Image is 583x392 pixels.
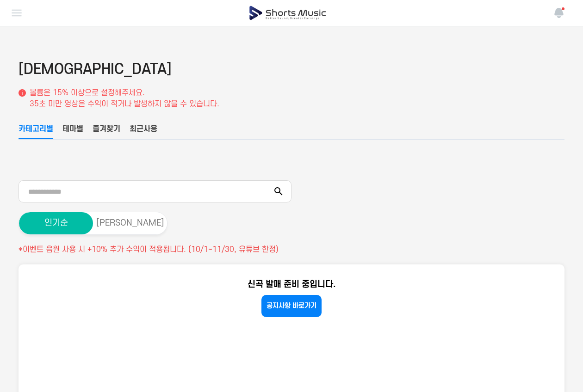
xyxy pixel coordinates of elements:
img: 설명 아이콘 [19,89,26,97]
button: 즐겨찾기 [93,123,120,139]
p: 신곡 발매 준비 중입니다. [248,278,336,291]
button: 최근사용 [130,123,157,139]
button: [PERSON_NAME] [93,212,167,234]
a: 메타 플랫폼 SM VIBE 음원 사용 영상 오리지널 사운드 복원 안내 [33,32,244,45]
img: 알림 [553,7,564,18]
button: #전체 [19,150,57,170]
p: *이벤트 음원 사용 시 +10% 추가 수익이 적용됩니다. (10/1~11/30, 유튜브 한정) [19,244,564,255]
button: 인기순 [19,212,93,234]
img: 알림 아이콘 [19,33,30,44]
p: 볼륨은 15% 이상으로 설정해주세요. 35초 미만 영상은 수익이 적거나 발생하지 않을 수 있습니다. [30,87,219,110]
button: 테마별 [62,123,83,139]
a: 공지사항 바로가기 [261,295,322,317]
button: 카테고리별 [19,123,53,139]
img: menu [11,7,22,18]
h2: [DEMOGRAPHIC_DATA] [19,59,172,80]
